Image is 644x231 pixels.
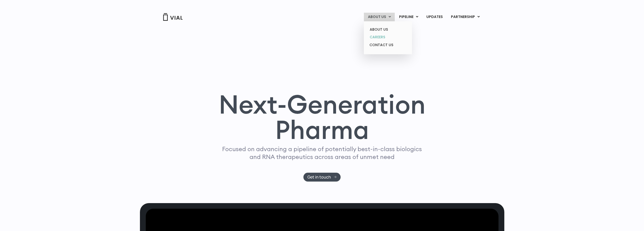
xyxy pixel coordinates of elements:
[307,175,331,179] span: Get in touch
[303,173,341,182] a: Get in touch
[422,13,447,21] a: UPDATES
[447,13,484,21] a: PARTNERSHIPMenu Toggle
[220,145,424,161] p: Focused on advancing a pipeline of potentially best-in-class biologics and RNA therapeutics acros...
[395,13,422,21] a: PIPELINEMenu Toggle
[364,13,395,21] a: ABOUT USMenu Toggle
[366,41,410,49] a: CONTACT US
[366,26,410,33] a: ABOUT US
[213,92,432,143] h1: Next-Generation Pharma
[366,33,410,41] a: CAREERS
[163,13,183,21] img: Vial Logo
